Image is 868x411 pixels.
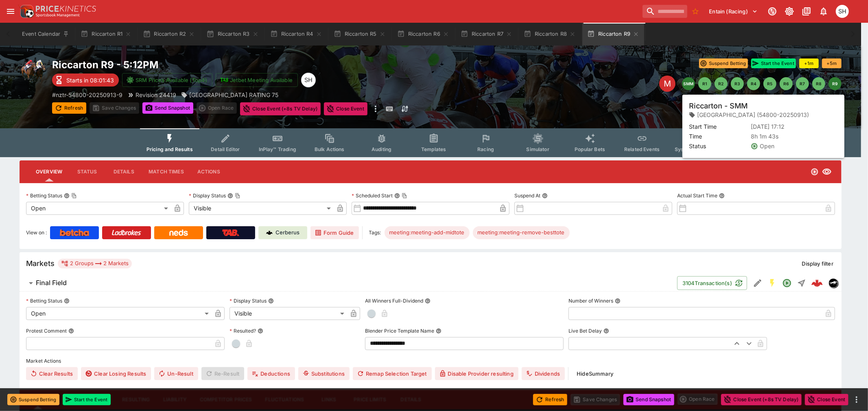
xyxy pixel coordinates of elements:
[782,278,792,288] svg: Open
[190,162,227,182] button: Actions
[20,58,46,84] img: horse_racing.png
[677,192,717,199] p: Actual Start Time
[3,4,18,19] button: open drawer
[201,23,263,45] button: Riccarton R3
[329,23,391,45] button: Riccarton R5
[514,192,540,199] p: Suspend At
[522,367,565,380] button: Dividends
[659,76,676,92] div: Edit Meeting
[189,192,226,199] p: Display Status
[247,367,295,380] button: Deductions
[197,102,237,114] div: split button
[782,4,797,19] button: Toggle light/dark mode
[52,58,447,71] h2: Copy To Clipboard
[266,229,273,236] img: Cerberus
[731,77,744,90] button: R3
[18,3,34,19] img: PriceKinetics Logo
[799,58,819,68] button: +1m
[181,91,278,99] div: RACECOURSE HOTEL & MOTOR LODGE RATING 75
[189,202,334,215] div: Visible
[392,23,454,45] button: Riccarton R6
[829,77,842,90] button: R9
[230,297,267,304] p: Display Status
[310,226,359,239] a: Form Guide
[324,102,367,115] button: Close Event
[169,229,188,236] img: Neds
[36,13,80,17] img: Sportsbook Management
[385,229,470,237] span: meeting:meeting-add-midtote
[240,102,321,115] button: Close Event (+8s TV Delay)
[704,5,763,18] button: Select Tenant
[36,279,67,287] h6: Final Field
[220,76,228,84] img: jetbet-logo.svg
[146,146,193,152] span: Pricing and Results
[812,105,838,113] p: Auto-Save
[154,367,198,380] button: Un-Result
[780,276,794,290] button: Open
[201,367,244,380] span: Re-Result
[797,257,838,270] button: Display filter
[369,226,381,239] label: Tags:
[26,297,62,304] p: Betting Status
[372,146,391,152] span: Auditing
[794,276,809,290] button: Straight
[69,162,105,182] button: Status
[721,394,802,405] button: Close Event (+8s TV Delay)
[142,162,190,182] button: Match Times
[301,73,316,87] div: Scott Hunt
[519,23,581,45] button: Riccarton R8
[816,4,831,19] button: Notifications
[572,367,618,380] button: HideSummary
[230,307,347,320] div: Visible
[699,58,748,68] button: Suspend Betting
[230,327,256,334] p: Resulted?
[26,367,78,380] button: Clear Results
[624,146,660,152] span: Related Events
[222,229,239,236] img: TabNZ
[811,277,823,289] div: 89da1deb-dffe-4bca-9178-06d9b6b6312f
[689,5,702,18] button: No Bookmarks
[822,167,832,177] svg: Visible
[750,276,765,290] button: Edit Detail
[142,102,193,114] button: Send Snapshot
[26,355,835,367] label: Market Actions
[774,105,795,113] p: Override
[747,77,760,90] button: R4
[456,23,517,45] button: Riccarton R7
[421,146,446,152] span: Templates
[527,146,549,152] span: Simulator
[63,394,111,405] button: Start the Event
[122,73,212,87] button: SRM Prices Available (Top4)
[136,91,176,99] p: Revision 24419
[140,128,721,157] div: Event type filters
[189,91,278,99] p: [GEOGRAPHIC_DATA] RATING 75
[682,77,842,90] nav: pagination navigation
[52,102,86,114] button: Refresh
[765,4,780,19] button: Connected to PK
[265,23,327,45] button: Riccarton R4
[7,394,59,405] button: Suspend Betting
[568,297,613,304] p: Number of Winners
[60,229,89,236] img: Betcha
[829,279,838,288] img: nztr
[26,259,55,268] h5: Markets
[352,192,393,199] p: Scheduled Start
[473,229,570,237] span: meeting:meeting-remove-besttote
[715,77,728,90] button: R2
[385,226,470,239] div: Betting Target: cerberus
[582,23,644,45] button: Riccarton R9
[643,5,687,18] input: search
[852,395,861,405] button: more
[26,226,47,239] label: View on :
[61,259,129,268] div: 2 Groups 2 Markets
[836,5,849,18] div: Scott Hunt
[112,229,141,236] img: Ladbrokes
[365,297,423,304] p: All Winners Full-Dividend
[763,77,776,90] button: R5
[623,394,674,405] button: Send Snapshot
[799,4,814,19] button: Documentation
[675,146,715,152] span: System Controls
[809,275,825,291] a: 89da1deb-dffe-4bca-9178-06d9b6b6312f
[105,162,142,182] button: Details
